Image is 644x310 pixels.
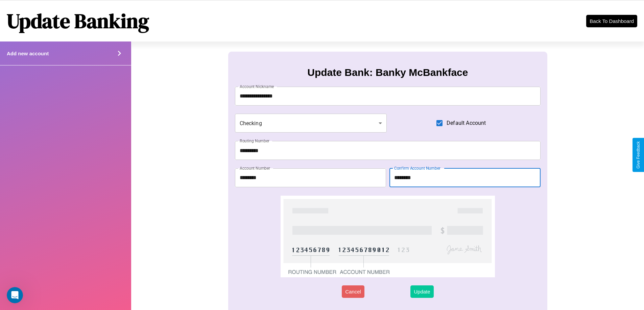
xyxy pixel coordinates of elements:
button: Cancel [342,285,364,298]
label: Account Nickname [240,84,274,89]
h1: Update Banking [7,7,149,35]
button: Update [410,285,433,298]
span: Default Account [447,119,486,127]
div: Give Feedback [636,141,641,169]
label: Account Number [240,165,270,171]
label: Routing Number [240,138,269,144]
img: check [281,196,495,277]
h3: Update Bank: Banky McBankface [307,67,468,78]
div: Checking [235,114,387,133]
label: Confirm Account Number [394,165,440,171]
h4: Add new account [7,51,49,56]
iframe: Intercom live chat [7,287,23,303]
button: Back To Dashboard [586,15,637,27]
